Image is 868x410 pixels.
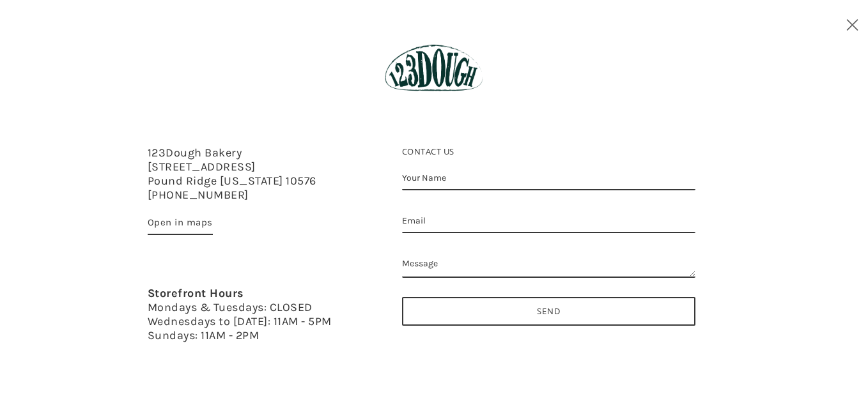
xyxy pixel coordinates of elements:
div: 123Dough Bakery [STREET_ADDRESS] Pound Ridge [US_STATE] 10576 [PHONE_NUMBER] [148,139,332,208]
p: Mondays & Tuesdays: CLOSED Wednesdays to [DATE]: 11AM - 5PM Sundays: 11AM - 2PM [148,286,332,342]
input: Send [402,297,695,326]
img: 123Dough Bakery [385,44,483,92]
a: Open in maps [148,215,213,235]
textarea: Message [402,252,695,278]
h3: Contact us [402,146,695,167]
input: Email [402,209,695,233]
strong: Storefront Hours [148,286,244,300]
input: Your Name [402,167,695,190]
